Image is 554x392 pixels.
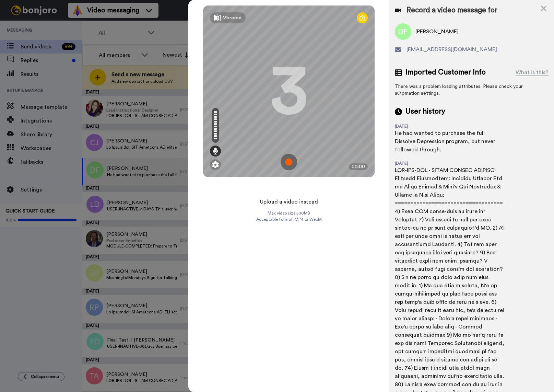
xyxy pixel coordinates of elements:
div: He had wanted to purchase the full Dissolve Depression program, but never followed through. [395,129,505,154]
span: Acceptable format: MP4 or WebM [256,217,322,222]
div: [DATE] [395,124,439,129]
img: ic_gear.svg [212,161,219,168]
div: What is this? [516,68,549,77]
div: 3 [270,66,308,117]
div: [DATE] [395,161,439,166]
div: 00:00 [349,163,368,170]
button: Upload a video instead [258,197,320,206]
span: User history [405,106,445,117]
img: ic_record_start.svg [281,154,297,170]
span: [EMAIL_ADDRESS][DOMAIN_NAME] [406,45,497,54]
span: Max video size: 500 MB [268,210,310,216]
span: Imported Customer Info [405,67,486,78]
